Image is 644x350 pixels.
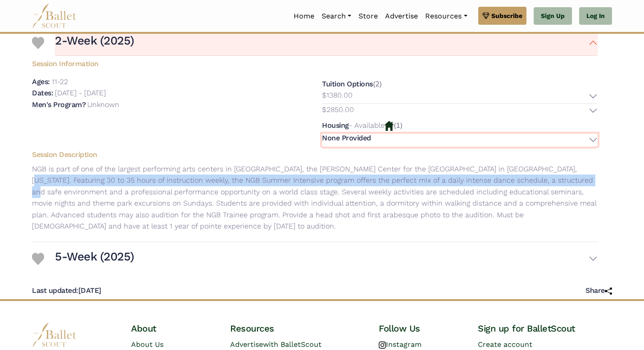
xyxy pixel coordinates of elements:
h5: [DATE] [32,286,101,296]
h5: Ages: [32,77,50,86]
span: with BalletScout [263,340,322,349]
button: None Provided [322,134,598,147]
img: logo [32,323,77,347]
a: Home [290,7,318,26]
a: Instagram [379,340,422,349]
img: Housing Available [385,121,394,131]
a: Resources [422,7,471,26]
button: $2850.00 [322,104,598,118]
button: 2-Week (2025) [55,30,598,56]
img: Heart [32,37,44,49]
a: Store [355,7,381,26]
p: - Available [349,121,385,130]
h5: Tuition Options [322,80,373,88]
h5: Dates: [32,89,53,97]
div: (2) [322,78,598,118]
p: $2850.00 [322,104,354,116]
a: Advertisewith BalletScout [230,340,322,349]
p: NGB is part of one of the largest performing arts centers in [GEOGRAPHIC_DATA], the [PERSON_NAME]... [25,163,605,233]
p: 11-22 [52,77,68,86]
h5: Share [585,286,612,296]
img: instagram logo [379,341,386,349]
a: Create account [478,340,532,349]
h4: Resources [230,323,364,334]
span: Last updated: [32,286,78,295]
h3: 5-Week (2025) [55,249,134,265]
span: Subscribe [491,11,522,21]
img: gem.svg [482,11,490,21]
div: (1) [322,120,598,146]
h4: Sign up for BalletScout [478,323,612,334]
p: $1380.00 [322,90,353,101]
button: $1380.00 [322,90,598,103]
a: Log In [579,7,612,25]
h3: 2-Week (2025) [55,33,134,49]
a: About Us [131,340,163,349]
h5: Housing [322,121,349,130]
a: Advertise [381,7,422,26]
a: Sign Up [534,7,572,25]
p: Unknown [87,100,119,109]
a: Search [318,7,355,26]
a: Subscribe [478,7,526,25]
h4: About [131,323,216,334]
h5: Men's Program? [32,100,86,109]
h5: Session Information [25,56,605,69]
button: 5-Week (2025) [55,246,598,272]
h5: None Provided [322,134,371,143]
h5: Session Description [25,150,605,160]
p: [DATE] - [DATE] [55,89,106,97]
img: Heart [32,253,44,265]
h4: Follow Us [379,323,463,334]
